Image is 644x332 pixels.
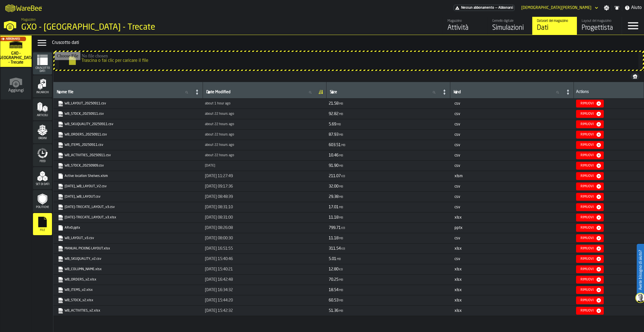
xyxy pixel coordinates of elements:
span: csv [454,112,460,116]
span: [DATE] 08:31:10 [205,205,233,209]
span: 5.01 [329,257,336,261]
div: Magazzino [448,19,483,23]
span: [DATE] 15:42:32 [205,308,233,313]
a: link-to-/wh/i/7274009e-5361-4e21-8e36-7045ee840609/simulations [487,17,532,35]
label: button-toggle-Impostazioni [602,5,612,11]
a: link-to-https://s3.eu-west-1.amazonaws.com/drive.app.warebee.com/7274009e-5361-4e21-8e36-7045ee84... [58,256,197,262]
div: Rimuovi [578,205,596,209]
div: Rimuovi [578,309,596,313]
span: WB_LAYOUT_20250911.csv [57,100,199,107]
a: link-to-https://s3.eu-west-1.amazonaws.com/drive.app.warebee.com/7274009e-5361-4e21-8e36-7045ee84... [58,215,197,220]
span: MB [337,258,341,261]
span: 11.18 [329,216,338,219]
span: csv [454,205,460,209]
span: xlsm [454,174,463,178]
button: button-Rimuovi [576,245,604,252]
span: Nessun abbonamento [461,6,494,10]
span: KB [339,268,343,271]
span: MB [339,279,343,282]
span: xlsx [454,309,462,313]
div: Updated: 09/09/2025, 10:46:59 Created: 09/09/2025, 10:46:59 [205,164,324,168]
span: Magazzino [21,18,35,22]
span: 32.00 [329,184,338,188]
button: button-Rimuovi [576,296,604,304]
span: MANUAL PICKING LAYOUT.xlsx [57,245,199,252]
a: link-to-https://s3.eu-west-1.amazonaws.com/drive.app.warebee.com/7274009e-5361-4e21-8e36-7045ee84... [58,287,197,293]
span: WB_ACTIVITIES_v2.xlsx [57,307,199,315]
a: link-to-https://s3.eu-west-1.amazonaws.com/drive.app.warebee.com/7274009e-5361-4e21-8e36-7045ee84... [58,235,197,241]
span: csv [454,102,460,106]
a: link-to-https://s3.eu-west-1.amazonaws.com/drive.app.warebee.com/7274009e-5361-4e21-8e36-7045ee84... [58,184,197,189]
span: Incarichi [33,91,52,94]
span: csv [454,236,460,240]
button: button-Rimuovi [576,100,604,107]
span: [DATE] 08:26:08 [205,226,233,230]
span: label [206,90,231,94]
span: Abbonarsi [498,6,513,10]
li: menu Feed [33,144,52,167]
span: WB_LAYOUT_v3.csv [57,234,199,242]
div: Rimuovi [578,216,596,219]
span: MB [339,310,343,313]
button: button- [631,73,640,80]
span: WB_ITEMS_20250911.csv [57,141,199,149]
span: 70.25 [329,278,338,282]
span: 2025-08-05-TRECATE_LAYOUT_v3.csv [57,203,199,211]
div: Rimuovi [578,164,596,168]
span: — [495,6,497,10]
span: [DATE] 08:00:30 [205,236,233,240]
span: [DATE] 16:51:55 [205,246,233,251]
a: link-to-https://s3.eu-west-1.amazonaws.com/drive.app.warebee.com/7274009e-5361-4e21-8e36-7045ee84... [58,266,197,272]
span: KB [341,227,345,230]
span: MB [339,216,343,219]
button: button-Rimuovi [576,141,604,149]
div: Dati [537,24,572,32]
a: link-to-https://s3.eu-west-1.amazonaws.com/drive.app.warebee.com/7274009e-5361-4e21-8e36-7045ee84... [58,121,197,127]
div: Actions [576,90,641,95]
div: DropdownMenuValue-Matteo Cultrera [519,4,599,11]
span: 2025-08-05_WB_LAYOUT_V2.csv [57,183,199,190]
span: WB_COLUMN_NAME.xlsx [57,265,199,273]
div: Dataset del magazzino [537,19,572,23]
span: label [330,90,337,94]
div: Rimuovi [578,112,596,116]
span: Abbonarsi [6,38,20,41]
button: button-Rimuovi [576,162,604,170]
label: Avete bisogno di aiuto? [637,244,643,296]
span: MB [339,165,343,168]
span: MB [339,154,343,157]
span: MB [339,113,343,116]
span: Cruscotto dati [33,67,52,73]
span: 11.18 [329,236,338,240]
span: MB [339,185,343,188]
a: link-to-https://s3.eu-west-1.amazonaws.com/drive.app.warebee.com/7274009e-5361-4e21-8e36-7045ee84... [58,308,197,314]
a: link-to-/wh/i/7274009e-5361-4e21-8e36-7045ee840609/simulations [0,36,32,68]
a: link-to-https://s3.eu-west-1.amazonaws.com/drive.app.warebee.com/7274009e-5361-4e21-8e36-7045ee84... [58,277,197,282]
span: csv [454,184,460,188]
button: button-Rimuovi [576,131,604,139]
div: Rimuovi [578,184,596,188]
span: MB [339,237,343,240]
span: csv [454,164,460,168]
span: Aiuto [631,4,642,11]
label: button-toggle-Menu [622,17,644,35]
div: Updated: 12/09/2025, 13:54:16 Created: 12/09/2025, 13:54:16 [205,102,324,106]
span: [DATE] 09:17:36 [205,184,233,189]
a: link-to-https://s3.eu-west-1.amazonaws.com/drive.app.warebee.com/7274009e-5361-4e21-8e36-7045ee84... [58,246,197,251]
div: Rimuovi [578,195,596,199]
span: Active location Shelves.xlsm [57,172,199,180]
span: 10.46 [329,153,338,157]
span: WB_ORDERS_v2.xlsx [57,276,199,284]
button: button-Rimuovi [576,307,604,315]
a: link-to-/wh/i/7274009e-5361-4e21-8e36-7045ee840609/data [532,17,577,35]
span: 603.51 [329,143,341,147]
span: xlsx [454,267,462,271]
span: Aggiungi [8,88,24,93]
span: [DATE] 11:27:49 [205,174,233,178]
span: WB_STOCK_20250909.csv [57,162,199,170]
span: 87.93 [329,133,338,137]
span: label [454,90,461,94]
span: MB [339,102,343,106]
span: 311.54 [329,247,341,251]
div: Updated: 11/09/2025, 16:24:03 Created: 11/09/2025, 16:24:03 [205,153,324,157]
